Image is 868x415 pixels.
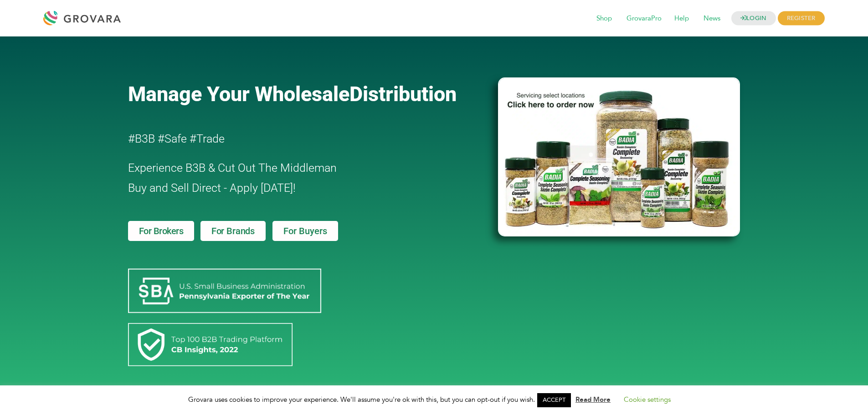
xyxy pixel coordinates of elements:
a: LOGIN [731,11,776,26]
span: Buy and Sell Direct - Apply [DATE]! [128,181,296,195]
a: News [697,14,727,24]
span: For Buyers [283,226,327,236]
a: Manage Your WholesaleDistribution [128,82,483,106]
span: GrovaraPro [620,10,668,27]
a: GrovaraPro [620,14,668,24]
a: Cookie settings [624,395,671,404]
span: News [697,10,727,27]
h2: #B3B #Safe #Trade [128,129,446,149]
a: Help [668,14,695,24]
a: For Brokers [128,221,195,241]
span: Help [668,10,695,27]
span: For Brands [211,226,255,236]
span: For Brokers [139,226,184,236]
span: Distribution [349,82,457,106]
a: Read More [575,395,611,404]
span: REGISTER [778,11,825,26]
span: Grovara uses cookies to improve your experience. We'll assume you're ok with this, but you can op... [188,395,680,404]
span: Shop [590,10,618,27]
span: Experience B3B & Cut Out The Middleman [128,161,337,174]
a: For Brands [200,221,266,241]
a: For Buyers [272,221,338,241]
span: Manage Your Wholesale [128,82,349,106]
a: ACCEPT [537,393,571,407]
a: Shop [590,14,618,24]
